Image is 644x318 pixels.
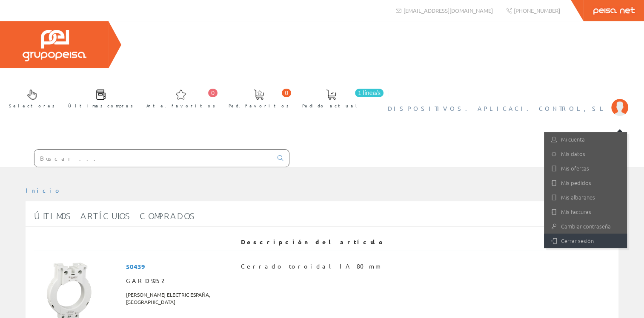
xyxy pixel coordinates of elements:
span: DISPOSITIVOS. APLICACI. CONTROL, SL [388,104,607,113]
a: 1 línea/s Pedido actual [294,82,386,113]
span: 1 línea/s [355,89,384,97]
font: Mis datos [561,150,585,158]
font: Cerrar sesión [561,237,594,245]
a: Inicio [26,186,62,194]
font: Cambiar contraseña [561,222,611,230]
a: Mis pedidos [544,176,627,190]
span: Pedido actual [302,101,360,110]
span: Arte. favoritos [146,101,215,110]
a: Mis ofertas [544,161,627,176]
a: Mis datos [544,147,627,161]
a: Selectores [0,82,59,113]
a: Cerrar sesión [544,234,627,248]
font: Mis facturas [561,208,591,216]
span: 0 [208,89,218,97]
span: Últimas compras [68,101,133,110]
th: Descripción del artículo [238,234,603,250]
span: GARD9252 [126,273,164,288]
a: DISPOSITIVOS. APLICACI. CONTROL, SL [388,97,628,105]
a: Mis albaranes [544,190,627,205]
a: Mi cuenta [544,132,627,147]
a: Últimas compras [60,82,137,113]
font: Mi cuenta [561,135,585,143]
span: Ped. favoritos [229,101,289,110]
a: Mis facturas [544,205,627,219]
font: Mis ofertas [561,164,589,172]
a: Cambiar contraseña [544,219,627,234]
span: 50439 [126,259,145,273]
span: 0 [282,89,291,97]
span: [EMAIL_ADDRESS][DOMAIN_NAME] [404,7,493,14]
font: Mis pedidos [561,179,591,187]
span: [PERSON_NAME] ELECTRIC ESPAÑA, [GEOGRAPHIC_DATA] [126,288,234,302]
font: Mis albaranes [561,193,595,201]
span: Últimos artículos comprados [34,211,196,221]
span: [PHONE_NUMBER] [514,7,560,14]
img: Grupo Peisa [23,30,86,61]
span: Cerrado toroidal IA 80mm [241,259,382,273]
span: Selectores [9,101,55,110]
input: Buscar ... [34,150,272,167]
